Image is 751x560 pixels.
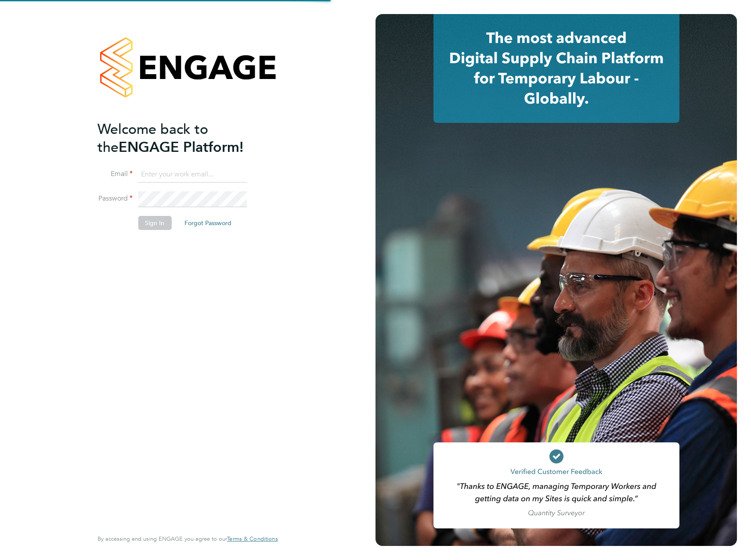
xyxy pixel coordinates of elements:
span: Welcome back to the [97,121,208,156]
label: Email [97,169,133,179]
button: Sign In [138,216,171,230]
span: Terms & Conditions [227,535,278,542]
span: By accessing and using ENGAGE you agree to our [97,535,278,542]
button: Forgot Password [177,216,238,230]
input: Enter your work email... [138,167,246,183]
a: Terms & Conditions [227,535,278,542]
h2: ENGAGE Platform! [97,120,269,156]
label: Password [97,194,133,203]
